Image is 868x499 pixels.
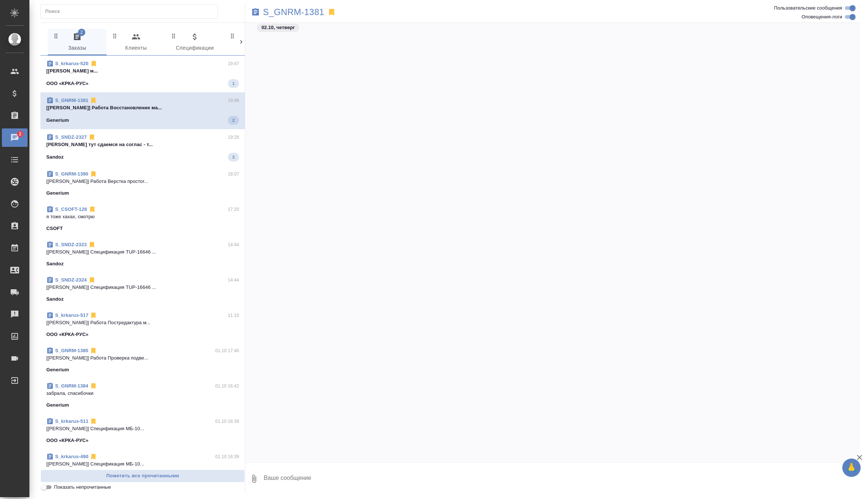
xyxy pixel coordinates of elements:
[111,32,118,39] svg: Зажми и перетащи, чтобы поменять порядок вкладок
[46,67,239,75] p: [[PERSON_NAME] м...
[842,459,861,477] button: 🙏
[228,276,239,284] p: 14:44
[40,237,245,272] div: S_SNDZ-232314:44[[PERSON_NAME]] Спецификация TUP-16646 ...Sandoz
[89,206,96,213] svg: Отписаться
[90,312,97,319] svg: Отписаться
[215,453,239,460] p: 01.10 16:39
[40,272,245,307] div: S_SNDZ-232414:44[[PERSON_NAME]] Спецификация TUP-16646 ...Sandoz
[55,206,87,212] a: S_CSOFT-128
[55,454,88,459] a: S_krkarus-490
[228,80,239,87] span: 1
[46,401,69,409] p: Generium
[46,260,64,268] p: Sandoz
[215,347,239,354] p: 01.10 17:46
[46,104,239,112] p: [[PERSON_NAME]] Работа Восстановление ма...
[46,178,239,185] p: [[PERSON_NAME]] Работа Верстка простог...
[228,60,239,67] p: 19:47
[46,248,239,256] p: [[PERSON_NAME]] Спецификация TUP-16646 ...
[845,460,858,475] span: 🙏
[55,61,89,66] a: S_krkarus-520
[215,418,239,425] p: 01.10 16:39
[46,390,239,397] p: забрала, спасибочки
[90,170,97,178] svg: Отписаться
[90,382,97,390] svg: Отписаться
[46,225,63,232] p: CSOFT
[88,241,96,248] svg: Отписаться
[46,319,239,326] p: [[PERSON_NAME]] Работа Постредактура м...
[55,242,87,247] a: S_SNDZ-2323
[40,166,245,201] div: S_GNRM-139018:07[[PERSON_NAME]] Работа Верстка простог...Generium
[40,378,245,413] div: S_GNRM-138401.10 16:42забрала, спасибочкиGenerium
[55,171,88,177] a: S_GNRM-1390
[54,484,111,491] span: Показать непрочитанные
[40,129,245,166] div: S_SNDZ-232719:28[PERSON_NAME] тут сдаемся на соглас - т...Sandoz3
[46,437,89,444] p: ООО «КРКА-РУС»
[40,413,245,449] div: S_krkarus-51101.10 16:39[[PERSON_NAME]] Спецификация МБ-10...ООО «КРКА-РУС»
[40,92,245,129] div: S_GNRM-138119:46[[PERSON_NAME]] Работа Восстановление ма...Generium2
[46,153,64,161] p: Sandoz
[228,312,239,319] p: 11:10
[44,472,241,480] span: Пометить все прочитанными
[90,97,97,104] svg: Отписаться
[261,24,295,31] p: 02.10, четверг
[90,60,97,67] svg: Отписаться
[88,134,96,141] svg: Отписаться
[170,32,220,53] span: Спецификации
[45,6,218,17] input: Поиск
[90,453,97,460] svg: Отписаться
[14,130,26,138] span: 2
[40,201,245,237] div: S_CSOFT-12817:20я тоже хахах, смотрюCSOFT
[55,383,88,389] a: S_GNRM-1384
[46,366,69,374] p: Generium
[801,13,842,21] span: Оповещения-логи
[774,4,842,12] span: Пользовательские сообщения
[46,213,239,220] p: я тоже хахах, смотрю
[228,170,239,178] p: 18:07
[52,32,102,53] span: Заказы
[263,8,324,16] a: S_GNRM-1381
[46,331,89,338] p: ООО «КРКА-РУС»
[40,343,245,378] div: S_GNRM-138501.10 17:46[[PERSON_NAME]] Работа Проверка подве...Generium
[228,241,239,248] p: 14:44
[228,134,239,141] p: 19:28
[90,347,97,354] svg: Отписаться
[40,449,245,484] div: S_krkarus-49001.10 16:39[[PERSON_NAME]] Спецификация МБ-10...ООО «КРКА-РУС»
[229,32,279,53] span: Входящие
[46,425,239,432] p: [[PERSON_NAME]] Спецификация МБ-10...
[40,470,245,482] button: Пометить все прочитанными
[46,141,239,148] p: [PERSON_NAME] тут сдаемся на соглас - т...
[46,460,239,468] p: [[PERSON_NAME]] Спецификация МБ-10...
[215,382,239,390] p: 01.10 16:42
[55,418,88,424] a: S_krkarus-511
[55,348,88,353] a: S_GNRM-1385
[2,128,28,147] a: 2
[46,354,239,362] p: [[PERSON_NAME]] Работа Проверка подве...
[46,190,69,197] p: Generium
[55,134,87,140] a: S_SNDZ-2327
[78,29,85,36] span: 2
[46,295,64,303] p: Sandoz
[90,418,97,425] svg: Отписаться
[46,284,239,291] p: [[PERSON_NAME]] Спецификация TUP-16646 ...
[228,117,239,124] span: 2
[55,277,87,283] a: S_SNDZ-2324
[228,206,239,213] p: 17:20
[88,276,96,284] svg: Отписаться
[46,117,69,124] p: Generium
[228,97,239,104] p: 19:46
[40,56,245,92] div: S_krkarus-52019:47[[PERSON_NAME] м...ООО «КРКА-РУС»1
[46,80,89,87] p: ООО «КРКА-РУС»
[40,307,245,343] div: S_krkarus-51711:10[[PERSON_NAME]] Работа Постредактура м...ООО «КРКА-РУС»
[55,312,88,318] a: S_krkarus-517
[111,32,161,53] span: Клиенты
[53,32,60,39] svg: Зажми и перетащи, чтобы поменять порядок вкладок
[228,153,239,161] span: 3
[55,98,88,103] a: S_GNRM-1381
